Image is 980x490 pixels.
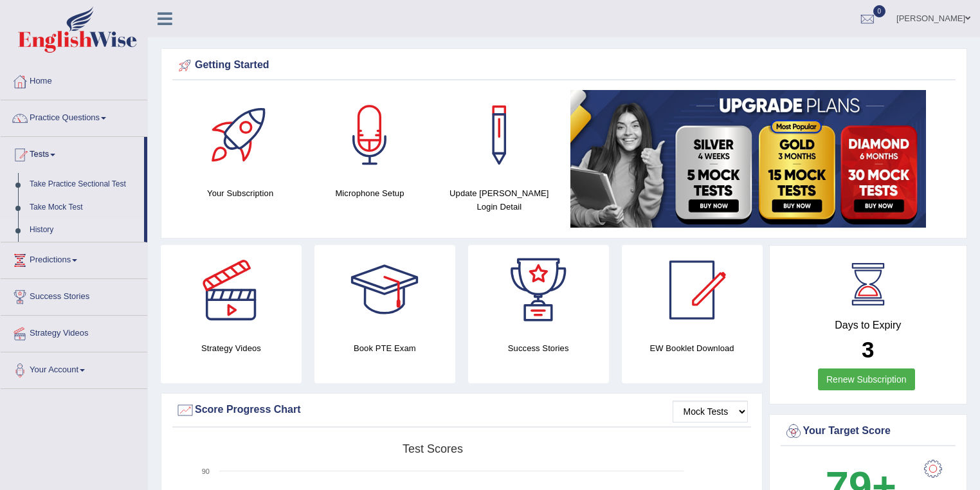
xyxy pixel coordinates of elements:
[176,56,952,75] div: Getting Started
[784,422,953,441] div: Your Target Score
[202,467,210,475] text: 90
[784,320,953,331] h4: Days to Expiry
[1,242,147,275] a: Predictions
[314,341,455,355] h4: Book PTE Exam
[1,64,147,96] a: Home
[24,219,144,242] a: History
[1,279,147,311] a: Success Stories
[176,401,748,420] div: Score Progress Chart
[311,186,428,200] h4: Microphone Setup
[862,337,874,362] b: 3
[468,341,609,355] h4: Success Stories
[441,186,558,213] h4: Update [PERSON_NAME] Login Detail
[161,341,302,355] h4: Strategy Videos
[182,186,298,200] h4: Your Subscription
[622,341,763,355] h4: EW Booklet Download
[1,316,147,348] a: Strategy Videos
[818,368,915,390] a: Renew Subscription
[1,137,144,169] a: Tests
[873,5,886,17] span: 0
[403,442,463,455] tspan: Test scores
[570,90,926,228] img: small5.jpg
[1,100,147,132] a: Practice Questions
[24,196,144,219] a: Take Mock Test
[24,173,144,196] a: Take Practice Sectional Test
[1,352,147,385] a: Your Account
